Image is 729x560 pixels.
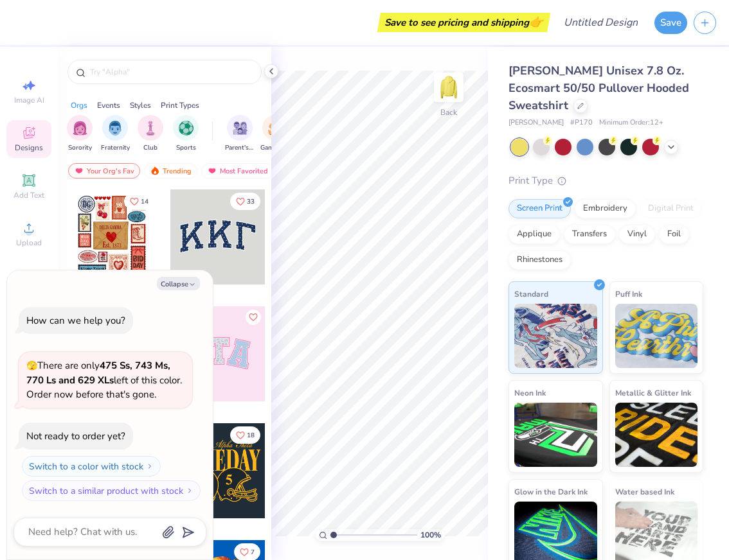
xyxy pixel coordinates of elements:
div: Most Favorited [201,163,274,179]
span: 👉 [529,14,543,30]
span: [PERSON_NAME] Unisex 7.8 Oz. Ecosmart 50/50 Pullover Hooded Sweatshirt [509,63,689,113]
div: filter for Fraternity [101,115,130,153]
div: Orgs [71,100,87,111]
button: Switch to a color with stock [22,456,161,477]
button: filter button [173,115,199,153]
div: Events [97,100,120,111]
span: Parent's Weekend [225,143,255,153]
div: filter for Sports [173,115,199,153]
span: 100 % [420,529,441,541]
div: Embroidery [575,199,636,218]
div: Save to see pricing and shipping [381,13,547,32]
strong: 475 Ss, 743 Ms, 770 Ls and 629 XLs [26,359,170,387]
span: Add Text [14,190,44,200]
div: Rhinestones [509,250,571,270]
img: Metallic & Glitter Ink [615,403,698,467]
img: Parent's Weekend Image [233,121,248,136]
button: filter button [138,115,163,153]
span: Metallic & Glitter Ink [615,386,691,399]
button: Like [246,310,261,325]
div: Foil [659,225,689,244]
img: most_fav.gif [74,166,84,175]
img: Switch to a color with stock [146,462,154,470]
div: Print Types [161,100,199,111]
img: Neon Ink [514,403,597,467]
button: Switch to a similar product with stock [22,480,201,501]
span: 33 [247,198,255,205]
span: Neon Ink [514,386,546,399]
img: most_fav.gif [207,166,217,175]
span: Glow in the Dark Ink [514,485,588,498]
span: Water based Ink [615,485,674,498]
img: Game Day Image [268,121,283,136]
img: Back [436,74,462,100]
div: filter for Sorority [67,115,93,153]
button: Save [654,12,687,34]
span: Standard [514,287,548,301]
div: Not ready to order yet? [26,430,125,442]
span: 🫣 [26,360,37,372]
span: Fraternity [101,143,130,153]
button: Collapse [157,277,200,290]
img: Standard [514,304,597,368]
span: Club [143,143,157,153]
div: Styles [130,100,151,111]
div: filter for Parent's Weekend [225,115,255,153]
img: Club Image [143,121,157,136]
div: Digital Print [640,199,702,218]
div: Print Type [509,173,703,188]
span: Upload [16,238,42,248]
div: Your Org's Fav [68,163,140,179]
div: Back [440,107,457,118]
div: filter for Game Day [260,115,290,153]
span: Game Day [260,143,290,153]
span: Image AI [14,95,44,105]
input: Try "Alpha" [89,66,253,78]
img: Fraternity Image [108,121,122,136]
span: Designs [15,143,43,153]
button: filter button [225,115,255,153]
button: Like [124,193,154,210]
img: Switch to a similar product with stock [186,487,194,494]
span: Minimum Order: 12 + [599,118,663,128]
button: Like [230,426,260,444]
button: Like [230,193,260,210]
span: Sorority [68,143,92,153]
span: 7 [251,549,255,556]
div: Trending [144,163,197,179]
button: filter button [67,115,93,153]
button: filter button [260,115,290,153]
button: filter button [101,115,130,153]
span: 14 [141,198,148,205]
div: Transfers [564,225,615,244]
div: How can we help you? [26,314,125,327]
img: trending.gif [150,166,160,175]
div: Applique [509,225,560,244]
img: Sorority Image [73,121,87,136]
div: filter for Club [138,115,163,153]
div: Vinyl [619,225,655,244]
span: Sports [176,143,196,153]
img: Puff Ink [615,304,698,368]
span: 18 [247,432,255,439]
span: Puff Ink [615,287,642,301]
span: [PERSON_NAME] [509,118,564,128]
img: Sports Image [179,121,194,136]
span: # P170 [570,118,593,128]
input: Untitled Design [553,10,648,35]
div: Screen Print [509,199,571,218]
span: There are only left of this color. Order now before that's gone. [26,359,182,401]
